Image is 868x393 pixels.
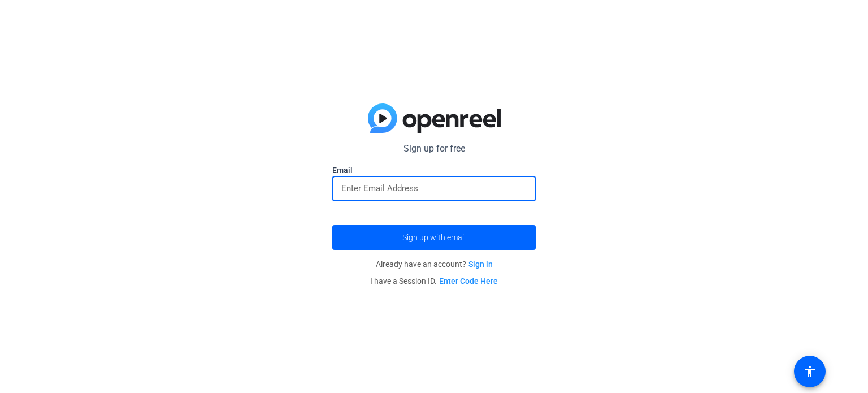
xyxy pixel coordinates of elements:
[368,103,501,133] img: blue-gradient.svg
[341,182,527,195] input: Enter Email Address
[439,277,498,286] a: Enter Code Here
[370,277,498,286] span: I have a Session ID.
[376,260,493,269] span: Already have an account?
[332,142,536,156] p: Sign up for free
[332,165,536,176] label: Email
[332,225,536,250] button: Sign up with email
[803,365,817,378] mat-icon: accessibility
[468,260,493,269] a: Sign in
